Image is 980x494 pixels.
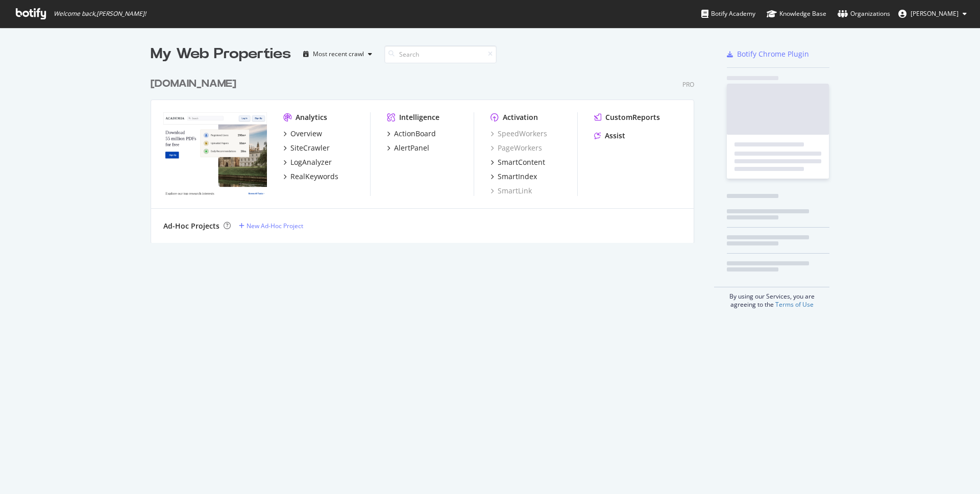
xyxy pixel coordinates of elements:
[491,171,537,182] a: SmartIndex
[283,143,330,153] a: SiteCrawler
[714,287,829,309] div: By using our Services, you are agreeing to the
[384,45,497,63] input: Search
[503,112,538,122] div: Activation
[775,300,814,309] a: Terms of Use
[491,186,532,196] a: SmartLink
[239,221,303,230] a: New Ad-Hoc Project
[682,80,694,89] div: Pro
[313,51,364,57] div: Most recent crawl
[151,44,291,64] div: My Web Properties
[283,157,332,167] a: LogAnalyzer
[498,171,537,182] div: SmartIndex
[911,9,959,18] span: Kat Dai
[290,171,338,182] div: RealKeywords
[247,221,303,230] div: New Ad-Hoc Project
[399,112,439,122] div: Intelligence
[394,143,429,153] div: AlertPanel
[594,112,660,122] a: CustomReports
[767,9,826,19] div: Knowledge Base
[283,171,338,182] a: RealKeywords
[727,49,809,59] a: Botify Chrome Plugin
[387,129,436,139] a: ActionBoard
[290,143,330,153] div: SiteCrawler
[290,129,322,139] div: Overview
[387,143,429,153] a: AlertPanel
[594,131,625,141] a: Assist
[498,157,545,167] div: SmartContent
[163,221,219,231] div: Ad-Hoc Projects
[290,157,332,167] div: LogAnalyzer
[151,64,702,243] div: grid
[605,112,660,122] div: CustomReports
[54,10,146,18] span: Welcome back, [PERSON_NAME] !
[838,9,890,19] div: Organizations
[491,157,545,167] a: SmartContent
[605,131,625,141] div: Assist
[491,129,547,139] a: SpeedWorkers
[296,112,327,122] div: Analytics
[890,6,975,22] button: [PERSON_NAME]
[163,112,267,195] img: academia.edu
[394,129,436,139] div: ActionBoard
[283,129,322,139] a: Overview
[151,77,240,91] a: [DOMAIN_NAME]
[491,143,542,153] a: PageWorkers
[299,46,376,62] button: Most recent crawl
[737,49,809,59] div: Botify Chrome Plugin
[701,9,755,19] div: Botify Academy
[151,77,236,91] div: [DOMAIN_NAME]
